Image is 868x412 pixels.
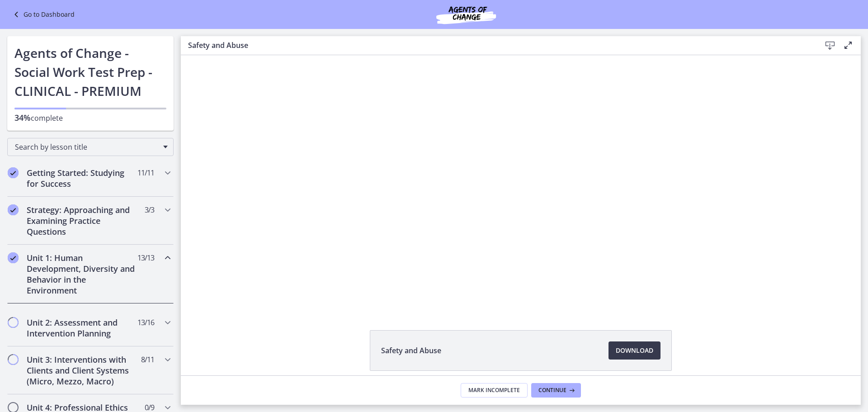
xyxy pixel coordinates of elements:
span: Continue [538,387,566,394]
p: complete [14,112,166,123]
i: Completed [8,204,19,215]
h2: Unit 1: Human Development, Diversity and Behavior in the Environment [27,252,137,296]
a: Download [609,341,660,360]
button: Continue [531,383,581,398]
span: Search by lesson title [15,142,159,152]
span: Mark Incomplete [468,387,520,394]
h1: Agents of Change - Social Work Test Prep - CLINICAL - PREMIUM [14,43,166,100]
img: Agents of Change [412,4,520,25]
span: Download [616,345,653,356]
span: 3 / 3 [145,204,154,215]
span: 13 / 16 [137,317,154,328]
span: 8 / 11 [141,354,154,365]
span: 11 / 11 [137,167,154,178]
h2: Unit 2: Assessment and Intervention Planning [27,317,137,339]
i: Completed [8,252,19,263]
span: 34% [14,112,31,123]
h3: Safety and Abuse [188,40,807,51]
h2: Unit 3: Interventions with Clients and Client Systems (Micro, Mezzo, Macro) [27,354,137,387]
span: 13 / 13 [137,252,154,263]
a: Go to Dashboard [11,9,75,20]
iframe: Video Lesson [181,55,861,309]
span: Safety and Abuse [381,345,441,356]
h2: Getting Started: Studying for Success [27,167,137,189]
h2: Strategy: Approaching and Examining Practice Questions [27,204,137,237]
i: Completed [8,167,19,178]
div: Search by lesson title [7,138,174,156]
button: Mark Incomplete [461,383,528,398]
